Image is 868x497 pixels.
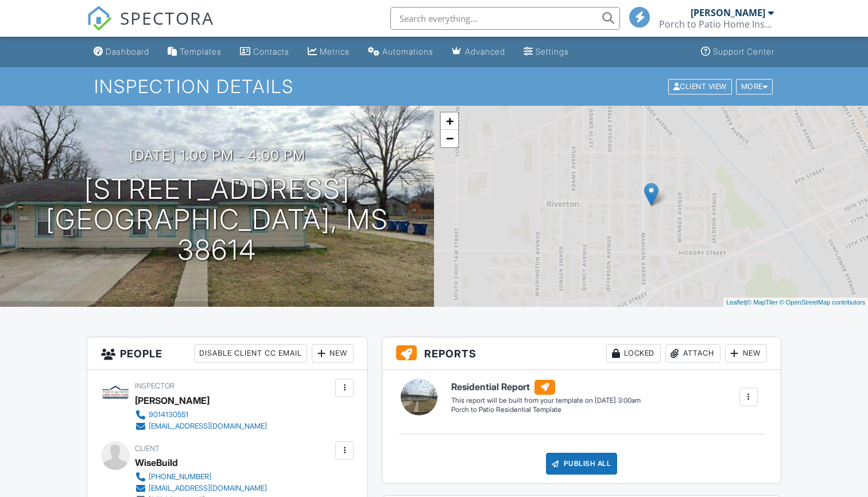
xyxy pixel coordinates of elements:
div: [EMAIL_ADDRESS][DOMAIN_NAME] [149,484,267,493]
a: 9014130551 [135,409,267,421]
div: [PERSON_NAME] [135,392,210,409]
div: Attach [665,344,720,363]
h3: [DATE] 1:00 pm - 4:00 pm [129,148,305,163]
h3: Reports [382,337,781,370]
div: New [725,344,767,363]
a: SPECTORA [87,16,214,40]
div: Metrics [320,47,350,56]
a: Settings [519,41,573,63]
div: Support Center [713,47,774,56]
div: Porch to Patio Home Inspections [659,18,774,30]
a: [EMAIL_ADDRESS][DOMAIN_NAME] [135,483,267,494]
a: Client View [667,82,735,90]
div: This report will be built from your template on [DATE] 3:00am [451,396,641,405]
div: Dashboard [106,47,149,56]
div: Contacts [253,47,289,56]
span: Client [135,444,160,453]
a: Support Center [696,41,779,63]
a: Metrics [303,41,354,63]
img: The Best Home Inspection Software - Spectora [87,6,112,31]
a: © OpenStreetMap contributors [780,299,865,306]
a: [EMAIL_ADDRESS][DOMAIN_NAME] [135,421,267,432]
div: Disable Client CC Email [194,344,307,363]
a: Templates [163,41,226,63]
div: More [736,79,773,94]
div: Templates [180,47,222,56]
a: [PHONE_NUMBER] [135,471,267,483]
a: Automations (Basic) [363,41,438,63]
h6: Residential Report [451,380,641,395]
input: Search everything... [390,7,620,30]
a: Contacts [235,41,294,63]
a: Zoom out [441,130,458,147]
div: Settings [536,47,569,56]
div: [EMAIL_ADDRESS][DOMAIN_NAME] [149,422,267,431]
a: © MapTiler [747,299,778,306]
div: Automations [382,47,433,56]
div: New [312,344,354,363]
h3: People [87,337,367,370]
a: Leaflet [726,299,745,306]
div: Porch to Patio Residential Template [451,405,641,415]
span: Inspector [135,382,175,390]
div: Advanced [465,47,505,56]
div: WiseBuild [135,454,178,471]
div: Client View [668,79,732,94]
div: | [723,298,868,307]
div: Publish All [546,453,618,475]
h1: [STREET_ADDRESS] [GEOGRAPHIC_DATA], MS 38614 [18,174,416,265]
div: [PERSON_NAME] [691,7,765,18]
div: [PHONE_NUMBER] [149,472,211,481]
a: Zoom in [441,113,458,130]
a: Advanced [447,41,510,63]
span: SPECTORA [120,6,214,30]
div: 9014130551 [149,410,188,419]
a: Dashboard [89,41,154,63]
h1: Inspection Details [94,76,774,97]
div: Locked [606,344,661,363]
